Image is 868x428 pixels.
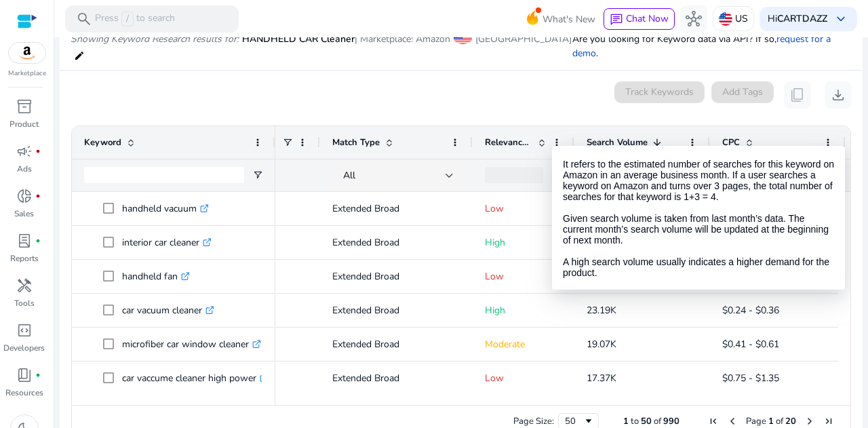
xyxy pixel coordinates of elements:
span: $0.75 - $1.35 [722,270,779,283]
span: 29.26K [587,270,616,283]
span: keyboard_arrow_down [833,11,849,27]
span: code_blocks [16,322,33,338]
p: Extended Broad [332,296,460,324]
span: hub [686,11,702,27]
span: donut_small [16,188,33,204]
span: search [76,11,92,27]
span: Chat Now [626,12,669,25]
p: Extended Broad [332,262,460,290]
span: 52.26K [587,236,616,249]
span: of [776,415,783,427]
button: Open Filter Menu [551,170,562,180]
button: Open Filter Menu [252,170,263,180]
span: download [830,87,846,103]
div: Next Page [804,416,815,427]
span: / [121,12,134,26]
p: Reports [10,252,39,265]
span: CPC [722,136,740,149]
span: What's New [542,7,595,31]
img: amazon.svg [9,43,45,63]
span: 17.37K [587,372,616,385]
span: inventory_2 [16,98,33,115]
img: us.svg [719,12,732,26]
div: First Page [708,416,719,427]
span: to [631,415,639,427]
span: $0.41 - $0.61 [722,338,779,351]
b: CARTDAZZ [777,12,827,25]
span: fiber_manual_record [35,149,41,154]
span: fiber_manual_record [35,193,41,199]
span: lab_profile [16,233,33,249]
div: Previous Page [727,416,738,427]
input: Keyword Filter Input [84,167,244,183]
p: Press to search [95,12,175,26]
span: 1 [623,415,629,427]
p: handheld vacuum [122,195,209,222]
p: High [485,229,562,256]
p: Tools [14,297,35,309]
p: Low [485,364,562,392]
span: All [343,169,355,182]
p: Extended Broad [332,195,460,222]
p: handheld fan [122,262,190,290]
span: 50 [641,415,652,427]
p: US [735,7,748,31]
p: Extended Broad [332,229,460,256]
p: Low [485,262,562,290]
span: $0.37 - $0.55 [722,236,779,249]
span: campaign [16,143,33,159]
p: Extended Broad [332,364,460,392]
span: fiber_manual_record [35,238,41,244]
mat-icon: edit [74,47,85,64]
p: interior car cleaner [122,229,212,256]
div: 50 [565,415,583,427]
p: Ads [17,163,32,175]
p: Marketplace [8,69,46,79]
div: Last Page [823,416,834,427]
p: Hi [768,14,827,24]
span: 1 [768,415,774,427]
button: download [825,81,852,109]
button: Open Filter Menu [687,170,698,180]
span: of [654,415,661,427]
span: Relevance Score [485,136,532,149]
p: microfiber car window cleaner [122,330,261,358]
span: 19.07K [587,338,616,351]
p: Sales [14,208,34,220]
button: hub [680,5,707,33]
span: 86.1K [587,202,611,215]
span: fiber_manual_record [35,372,41,378]
div: Page Size: [513,415,554,427]
span: Page [746,415,766,427]
input: CPC Filter Input [722,167,814,183]
span: Keyword [84,136,121,149]
span: Search Volume [587,136,648,149]
span: 20 [785,415,796,427]
span: handyman [16,277,33,294]
span: 990 [663,415,679,427]
p: car vacuum cleaner [122,296,214,324]
p: High [485,296,562,324]
p: Are you looking for Keyword data via API? If so, . [572,32,852,60]
p: Resources [5,387,43,399]
p: Developers [3,342,45,354]
button: chatChat Now [604,8,675,30]
span: $0.75 - $1.35 [722,372,779,385]
p: Moderate [485,330,562,358]
span: chat [610,13,623,26]
p: car vaccume cleaner high power [122,364,269,392]
span: $0.42 - $0.64 [722,202,779,215]
span: 23.19K [587,304,616,317]
input: Search Volume Filter Input [587,167,679,183]
p: Extended Broad [332,330,460,358]
p: Product [9,118,39,130]
span: $0.24 - $0.36 [722,304,779,317]
button: Open Filter Menu [823,170,833,180]
p: Low [485,195,562,222]
span: Match Type [332,136,380,149]
span: book_4 [16,367,33,383]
